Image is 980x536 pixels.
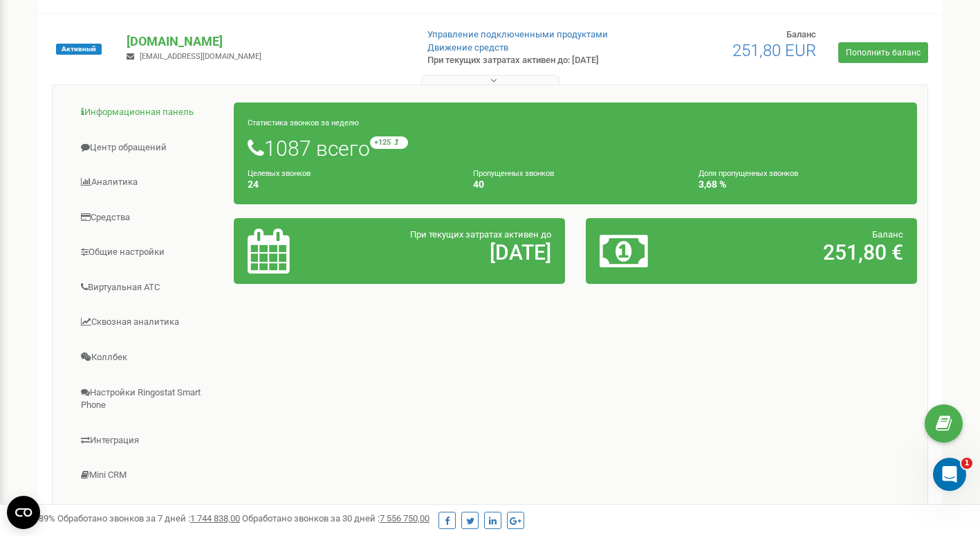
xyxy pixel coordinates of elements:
[410,229,551,240] span: При текущих затратах активен до
[699,179,903,190] h4: 3,68 %
[427,54,631,67] p: При текущих затратах активен до: [DATE]
[248,136,903,160] h1: 1087 всего
[380,513,429,524] u: 7 556 750,00
[63,235,234,269] a: Общие настройки
[248,179,452,190] h4: 24
[872,229,903,240] span: Баланс
[190,513,240,524] u: 1 744 838,00
[248,169,311,178] small: Целевых звонков
[127,33,405,51] p: [DOMAIN_NAME]
[473,169,554,178] small: Пропущенных звонков
[63,341,234,375] a: Коллбек
[63,424,234,458] a: Интеграция
[7,496,40,529] button: Open CMP widget
[370,136,408,149] small: +125
[63,166,234,199] a: Аналитика
[63,376,234,422] a: Настройки Ringostat Smart Phone
[63,96,234,129] a: Информационная панель
[56,44,102,55] span: Активный
[473,179,678,190] h4: 40
[63,271,234,305] a: Виртуальная АТС
[140,52,261,61] span: [EMAIL_ADDRESS][DOMAIN_NAME]
[63,458,234,492] a: Mini CRM
[732,41,816,60] span: 251,80 EUR
[248,118,359,127] small: Статистика звонков за неделю
[427,42,508,53] a: Движение средств
[63,131,234,165] a: Центр обращений
[708,241,903,264] h2: 251,80 €
[427,29,608,39] a: Управление подключенными продуктами
[933,458,966,491] iframe: Intercom live chat
[242,513,429,524] span: Обработано звонков за 30 дней :
[961,458,972,469] span: 1
[838,42,928,63] a: Пополнить баланс
[355,241,551,264] h2: [DATE]
[786,29,816,39] span: Баланс
[63,201,234,235] a: Средства
[57,513,240,524] span: Обработано звонков за 7 дней :
[63,494,234,528] a: Коллтрекинг
[63,305,234,339] a: Сквозная аналитика
[699,169,798,178] small: Доля пропущенных звонков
